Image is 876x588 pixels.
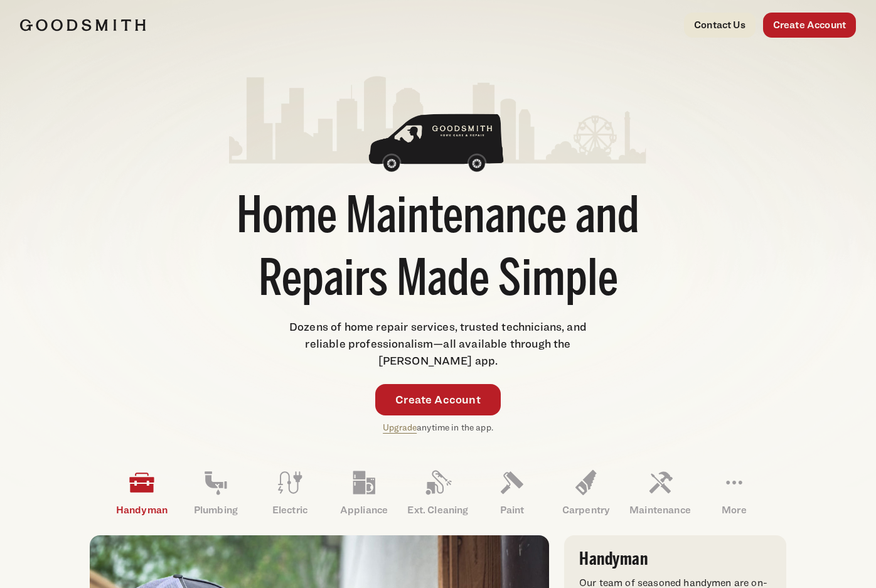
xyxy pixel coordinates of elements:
[253,460,327,525] a: Electric
[623,503,697,518] p: Maintenance
[401,503,475,518] p: Ext. Cleaning
[623,460,697,525] a: Maintenance
[763,13,856,38] a: Create Account
[383,422,417,432] a: Upgrade
[401,460,475,525] a: Ext. Cleaning
[579,550,771,568] h3: Handyman
[697,503,771,518] p: More
[549,460,623,525] a: Carpentry
[253,503,327,518] p: Electric
[179,503,253,518] p: Plumbing
[105,503,179,518] p: Handyman
[684,13,756,38] a: Contact Us
[475,460,549,525] a: Paint
[20,19,146,31] img: Goodsmith
[383,420,493,435] p: anytime in the app.
[475,503,549,518] p: Paint
[327,503,401,518] p: Appliance
[289,320,587,367] span: Dozens of home repair services, trusted technicians, and reliable professionalism—all available t...
[327,460,401,525] a: Appliance
[549,503,623,518] p: Carpentry
[179,460,253,525] a: Plumbing
[229,188,647,313] h1: Home Maintenance and Repairs Made Simple
[375,384,501,415] a: Create Account
[697,460,771,525] a: More
[105,460,179,525] a: Handyman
